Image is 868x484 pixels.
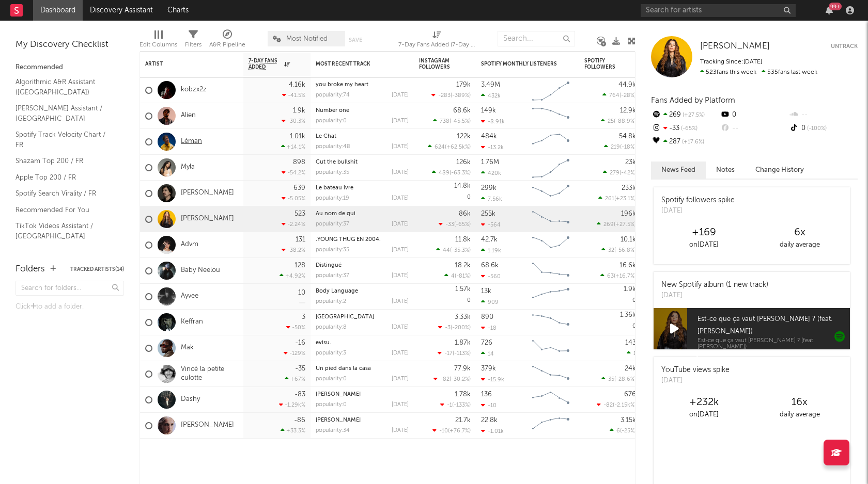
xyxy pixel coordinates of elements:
[752,239,847,251] div: daily average
[603,222,614,228] span: 269
[700,59,762,65] span: Tracking Since: [DATE]
[455,314,471,320] div: 3.33k
[139,26,177,56] div: Edit Columns
[16,103,114,124] a: [PERSON_NAME] Assistant / [GEOGRAPHIC_DATA]
[181,266,220,275] a: Baby Neelou
[481,325,497,331] div: -18
[295,391,305,398] div: -83
[601,118,636,124] div: ( )
[621,211,636,217] div: 196k
[295,211,305,217] div: 523
[651,108,720,122] div: 269
[452,325,469,331] span: -200 %
[700,69,817,75] span: 535 fans last week
[528,335,574,361] svg: Chart title
[610,170,619,176] span: 279
[439,221,471,228] div: ( )
[16,155,114,167] a: Shazam Top 200 / FR
[16,301,124,313] div: Click to add a folder.
[700,69,756,75] span: 523 fans this week
[349,37,362,43] button: Save
[282,92,305,99] div: -41.5 %
[481,221,501,228] div: -564
[481,61,559,67] div: Spotify Monthly Listeners
[456,82,471,88] div: 179k
[293,185,305,191] div: 639
[528,181,574,206] svg: Chart title
[706,162,745,179] button: Notes
[316,185,409,191] div: Le bateau ivre
[181,111,196,120] a: Alien
[279,401,305,408] div: -1.29k %
[392,402,409,408] div: [DATE]
[700,42,770,51] span: [PERSON_NAME]
[298,289,305,296] div: 10
[528,129,574,155] svg: Chart title
[438,93,451,99] span: -283
[698,338,850,350] span: Est-ce que ça vaut [PERSON_NAME] ? (feat. [PERSON_NAME])
[584,284,636,309] div: 0
[656,239,752,251] div: on [DATE]
[316,340,409,346] div: evisu.
[481,196,502,202] div: 7.56k
[293,159,305,166] div: 898
[438,350,471,357] div: ( )
[745,162,814,179] button: Change History
[284,350,305,357] div: -129 %
[16,204,114,216] a: Recommended For You
[16,129,114,150] a: Spotify Track Velocity Chart / FR
[282,195,305,202] div: -5.05 %
[316,366,371,372] a: Un pied dans la casa
[70,267,124,272] button: Tracked Artists(14)
[316,134,409,139] div: Le Chat
[481,402,497,409] div: -10
[419,58,455,70] div: Instagram Followers
[181,395,200,404] a: Dashy
[316,211,355,217] a: Au nom de qui
[661,291,768,301] div: [DATE]
[651,162,706,179] button: News Feed
[181,421,234,430] a: [PERSON_NAME]
[181,292,198,301] a: Ayvee
[428,143,471,150] div: ( )
[181,318,203,327] a: Keffran
[679,126,698,132] span: -65 %
[289,82,305,88] div: 4.16k
[651,96,735,104] span: Fans Added by Platform
[316,237,409,243] div: .YOUNG THUG EN 2004.
[435,144,445,150] span: 624
[752,396,847,409] div: 16 x
[451,170,469,176] span: -63.3 %
[481,417,498,424] div: 22.8k
[481,391,492,398] div: 136
[528,310,574,335] svg: Chart title
[528,284,574,310] svg: Chart title
[831,41,858,52] button: Untrack
[720,108,788,122] div: 0
[436,247,471,253] div: ( )
[316,247,349,253] div: popularity: 35
[752,409,847,421] div: daily average
[805,126,827,132] span: -100 %
[656,227,752,239] div: +169
[625,340,636,346] div: 143
[286,36,328,42] span: Most Notified
[316,211,409,217] div: Au nom de qui
[615,222,634,228] span: +27.5 %
[618,82,636,88] div: 44.9k
[392,325,409,330] div: [DATE]
[752,227,847,239] div: 6 x
[281,143,305,150] div: +14.1 %
[444,351,453,357] span: -17
[181,189,234,198] a: [PERSON_NAME]
[392,170,409,175] div: [DATE]
[209,39,245,51] div: A&R Pipeline
[316,144,350,150] div: popularity: 48
[826,6,833,14] button: 99+
[481,118,505,125] div: -8.91k
[609,93,619,99] span: 764
[481,299,499,305] div: 909
[620,312,636,318] div: 1.36k
[316,170,349,175] div: popularity: 35
[481,159,499,166] div: 1.76M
